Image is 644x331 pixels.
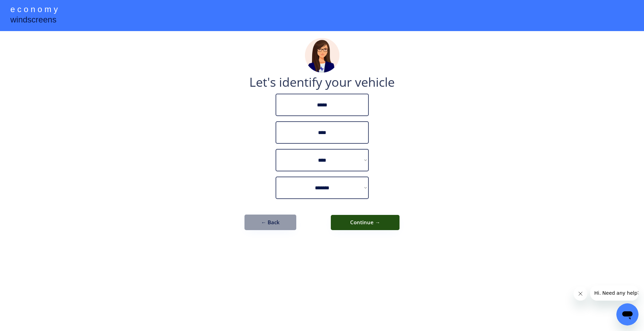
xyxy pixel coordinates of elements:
[305,38,339,73] img: madeline.png
[616,303,638,325] iframe: Button to launch messaging window
[4,5,50,10] span: Hi. Need any help?
[10,3,58,17] div: e c o n o m y
[249,76,395,88] div: Let's identify your vehicle
[574,287,587,301] iframe: Close message
[244,215,296,230] button: ← Back
[10,14,56,27] div: windscreens
[590,285,638,301] iframe: Message from company
[331,215,400,230] button: Continue →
